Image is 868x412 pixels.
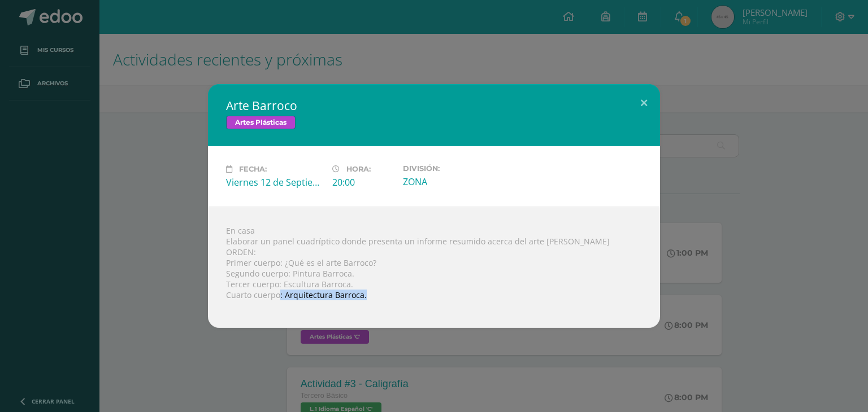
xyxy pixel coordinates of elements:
[208,207,660,328] div: En casa Elaborar un panel cuadríptico donde presenta un informe resumido acerca del arte [PERSON_...
[332,176,394,189] div: 20:00
[403,164,500,173] label: División:
[226,98,642,113] h2: Arte Barroco
[226,176,323,189] div: Viernes 12 de Septiembre
[239,165,267,173] span: Fecha:
[628,84,660,122] button: Close (Esc)
[226,116,296,129] span: Artes Plásticas
[403,176,500,188] div: ZONA
[346,165,371,173] span: Hora:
